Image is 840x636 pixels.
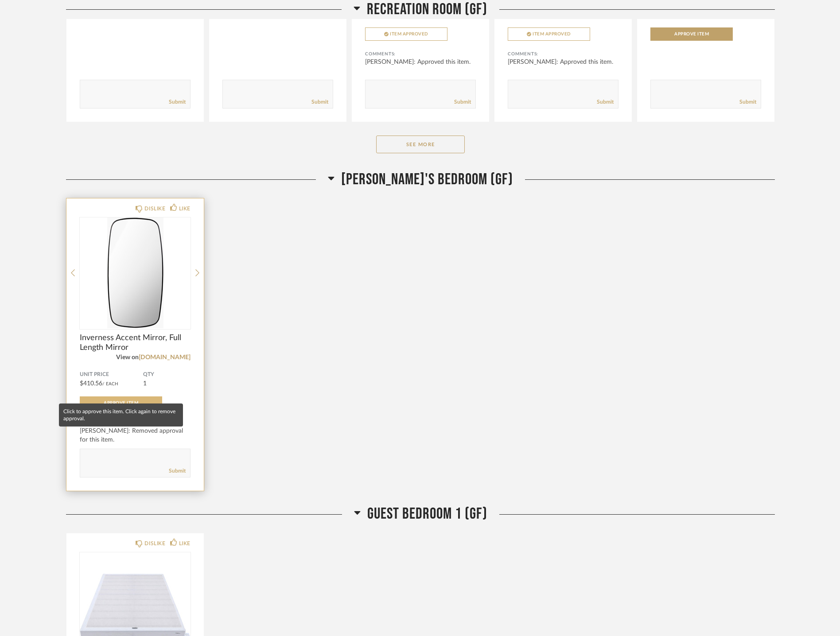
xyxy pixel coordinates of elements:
div: DISLIKE [144,539,165,548]
div: LIKE [179,539,191,548]
a: [DOMAIN_NAME] [139,354,191,361]
a: Submit [169,98,186,106]
span: Unit Price [80,371,143,378]
span: View on [116,354,139,361]
button: Item Approved [508,27,590,41]
a: Submit [169,467,186,475]
div: Comments: [365,50,476,58]
a: Submit [454,98,471,106]
button: Item Approved [365,27,447,41]
span: 1 [143,380,147,387]
a: Submit [311,98,328,106]
span: Guest Bedroom 1 (GF) [367,504,487,524]
button: See More [376,136,465,153]
span: Approve Item [104,401,138,405]
div: [PERSON_NAME]: Approved this item. [365,58,476,66]
span: $410.56 [80,380,102,387]
span: Item Approved [390,32,428,36]
div: [PERSON_NAME]: Removed approval for this item. [80,427,191,444]
span: Approve Item [674,32,709,36]
span: Inverness Accent Mirror, Full Length Mirror [80,333,191,353]
div: DISLIKE [144,204,165,213]
span: QTY [143,371,191,378]
button: Approve Item [650,27,733,41]
div: [PERSON_NAME]: Approved this item. [508,58,618,66]
a: Submit [597,98,614,106]
span: / Each [102,382,118,386]
div: LIKE [179,204,191,213]
a: Submit [739,98,756,106]
span: [PERSON_NAME]'s Bedroom (GF) [341,170,513,189]
div: Comments: [508,50,618,58]
button: Approve Item [80,396,162,410]
img: undefined [80,217,191,328]
span: Item Approved [533,32,571,36]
